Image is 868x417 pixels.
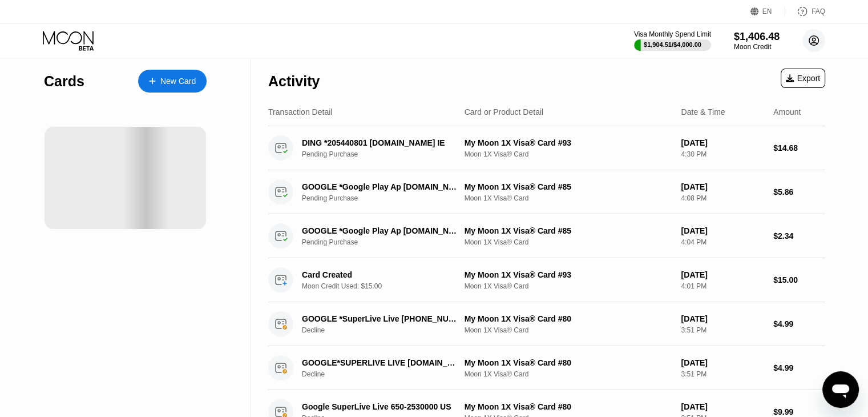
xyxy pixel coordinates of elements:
div: $4.99 [773,319,825,328]
div: Moon 1X Visa® Card [465,150,672,158]
div: Visa Monthly Spend Limit [634,30,711,38]
div: FAQ [785,6,825,17]
div: My Moon 1X Visa® Card #93 [465,270,672,279]
div: $2.34 [773,231,825,240]
div: GOOGLE *SuperLive Live [PHONE_NUMBER] US [302,314,458,323]
div: GOOGLE*SUPERLIVE LIVE [DOMAIN_NAME][URL][GEOGRAPHIC_DATA]DeclineMy Moon 1X Visa® Card #80Moon 1X ... [268,346,825,390]
div: DING *205440801 [DOMAIN_NAME] IE [302,138,458,147]
div: [DATE] [681,226,764,235]
div: Moon Credit Used: $15.00 [302,282,470,290]
div: $9.99 [773,407,825,416]
div: [DATE] [681,402,764,411]
div: 4:01 PM [681,282,764,290]
div: Moon 1X Visa® Card [465,326,672,334]
div: EN [750,6,785,17]
div: Moon 1X Visa® Card [465,238,672,246]
div: $1,406.48Moon Credit [734,31,780,51]
iframe: Button to launch messaging window [822,371,859,408]
div: $5.86 [773,187,825,197]
div: My Moon 1X Visa® Card #85 [465,226,672,235]
div: Card CreatedMoon Credit Used: $15.00My Moon 1X Visa® Card #93Moon 1X Visa® Card[DATE]4:01 PM$15.00 [268,258,825,302]
div: Card Created [302,270,458,279]
div: Moon 1X Visa® Card [465,370,672,378]
div: Activity [268,73,320,90]
div: Cards [44,73,84,90]
div: Moon 1X Visa® Card [465,282,672,290]
div: Amount [773,107,801,117]
div: [DATE] [681,358,764,367]
div: Google SuperLive Live 650-2530000 US [302,402,458,411]
div: Pending Purchase [302,150,470,158]
div: 4:08 PM [681,194,764,202]
div: Export [781,69,825,88]
div: 3:51 PM [681,370,764,378]
div: Moon Credit [734,43,780,51]
div: My Moon 1X Visa® Card #93 [465,138,672,147]
div: My Moon 1X Visa® Card #80 [465,402,672,411]
div: $4.99 [773,363,825,372]
div: New Card [160,77,196,86]
div: Moon 1X Visa® Card [465,194,672,202]
div: 4:30 PM [681,150,764,158]
div: Pending Purchase [302,238,470,246]
div: My Moon 1X Visa® Card #80 [465,358,672,367]
div: GOOGLE *Google Play Ap [DOMAIN_NAME][URL] [302,226,458,235]
div: Export [786,74,820,83]
div: GOOGLE*SUPERLIVE LIVE [DOMAIN_NAME][URL][GEOGRAPHIC_DATA] [302,358,458,367]
div: $1,904.51 / $4,000.00 [644,41,701,48]
div: [DATE] [681,138,764,147]
div: GOOGLE *Google Play Ap [DOMAIN_NAME][URL]Pending PurchaseMy Moon 1X Visa® Card #85Moon 1X Visa® C... [268,214,825,258]
div: EN [762,7,772,15]
div: My Moon 1X Visa® Card #85 [465,182,672,191]
div: GOOGLE *SuperLive Live [PHONE_NUMBER] USDeclineMy Moon 1X Visa® Card #80Moon 1X Visa® Card[DATE]3... [268,302,825,346]
div: $15.00 [773,275,825,284]
div: Visa Monthly Spend Limit$1,904.51/$4,000.00 [634,30,711,51]
div: 4:04 PM [681,238,764,246]
div: DING *205440801 [DOMAIN_NAME] IEPending PurchaseMy Moon 1X Visa® Card #93Moon 1X Visa® Card[DATE]... [268,126,825,170]
div: Transaction Detail [268,107,332,117]
div: Date & Time [681,107,725,117]
div: Pending Purchase [302,194,470,202]
div: My Moon 1X Visa® Card #80 [465,314,672,323]
div: [DATE] [681,182,764,191]
div: New Card [138,70,207,93]
div: $14.68 [773,143,825,153]
div: GOOGLE *Google Play Ap [DOMAIN_NAME][URL]Pending PurchaseMy Moon 1X Visa® Card #85Moon 1X Visa® C... [268,170,825,214]
div: [DATE] [681,270,764,279]
div: FAQ [812,7,825,15]
div: Card or Product Detail [465,107,544,117]
div: Decline [302,370,470,378]
div: GOOGLE *Google Play Ap [DOMAIN_NAME][URL] [302,182,458,191]
div: $1,406.48 [734,31,780,43]
div: 3:51 PM [681,326,764,334]
div: Decline [302,326,470,334]
div: [DATE] [681,314,764,323]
